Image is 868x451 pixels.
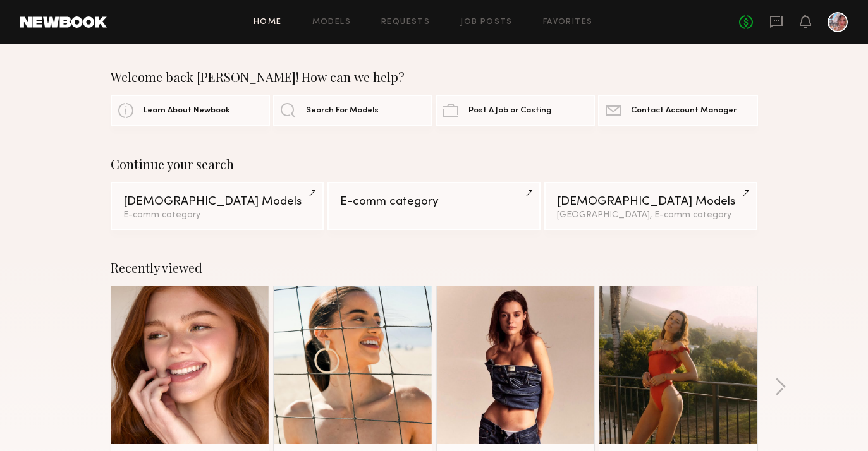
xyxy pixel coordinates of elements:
[111,157,758,172] div: Continue your search
[544,182,757,230] a: [DEMOGRAPHIC_DATA] Models[GEOGRAPHIC_DATA], E-comm category
[111,95,270,126] a: Learn About Newbook
[254,18,282,27] a: Home
[557,196,745,208] div: [DEMOGRAPHIC_DATA] Models
[123,211,311,220] div: E-comm category
[557,211,745,220] div: [GEOGRAPHIC_DATA], E-comm category
[273,95,432,126] a: Search For Models
[327,182,541,230] a: E-comm category
[111,182,324,230] a: [DEMOGRAPHIC_DATA] ModelsE-comm category
[312,18,351,27] a: Models
[381,18,430,27] a: Requests
[468,107,551,115] span: Post A Job or Casting
[306,107,379,115] span: Search For Models
[436,95,595,126] a: Post A Job or Casting
[598,95,757,126] a: Contact Account Manager
[123,196,311,208] div: [DEMOGRAPHIC_DATA] Models
[340,196,528,208] div: E-comm category
[631,107,737,115] span: Contact Account Manager
[144,107,230,115] span: Learn About Newbook
[460,18,513,27] a: Job Posts
[111,260,758,275] div: Recently viewed
[111,69,758,85] div: Welcome back [PERSON_NAME]! How can we help?
[543,18,593,27] a: Favorites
